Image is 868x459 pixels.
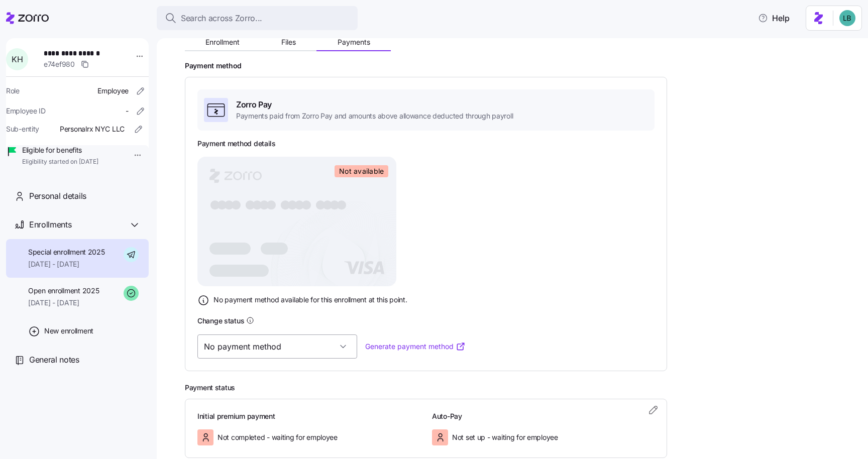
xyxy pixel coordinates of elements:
span: General notes [29,354,79,366]
h3: Initial premium payment [197,411,420,421]
span: e74ef980 [44,59,75,69]
tspan: ● [216,197,228,212]
h3: Auto-Pay [432,411,655,421]
tspan: ● [245,197,256,212]
span: New enrollment [44,326,93,336]
a: Generate payment method [365,341,466,352]
span: - [126,106,129,116]
span: Employee ID [6,106,46,116]
span: Not completed - waiting for employee [218,432,338,442]
h3: Payment method details [197,139,276,149]
span: Special enrollment 2025 [28,247,105,257]
tspan: ● [266,197,277,212]
h2: Payment status [185,383,854,393]
h3: Change status [197,316,244,326]
tspan: ● [315,197,327,212]
span: Eligible for benefits [22,145,98,155]
tspan: ● [301,197,312,212]
span: Eligibility started on [DATE] [22,158,98,166]
span: Enrollments [29,218,71,231]
button: Search across Zorro... [157,6,358,30]
tspan: ● [259,197,270,212]
tspan: ● [287,197,298,212]
span: Payments paid from Zorro Pay and amounts above allowance deducted through payroll [236,111,513,121]
img: 55738f7c4ee29e912ff6c7eae6e0401b [839,10,855,26]
button: Help [750,8,798,28]
span: [DATE] - [DATE] [28,259,105,269]
tspan: ● [209,197,221,212]
tspan: ● [224,197,235,212]
tspan: ● [336,197,348,212]
span: Not set up - waiting for employee [452,432,558,442]
span: Files [281,39,296,46]
span: K H [12,55,23,63]
span: [DATE] - [DATE] [28,298,99,308]
tspan: ● [329,197,341,212]
span: Search across Zorro... [181,12,262,25]
span: Personalrx NYC LLC [60,124,125,134]
tspan: ● [322,197,334,212]
h2: Payment method [185,61,854,71]
span: Not available [339,167,384,176]
tspan: ● [280,197,291,212]
span: Help [758,12,790,24]
span: Personal details [29,190,86,202]
span: Employee [97,86,129,96]
tspan: ● [231,197,242,212]
tspan: ● [294,197,305,212]
span: Zorro Pay [236,98,513,111]
span: Sub-entity [6,124,39,134]
span: Payments [338,39,370,46]
span: Enrollment [205,39,240,46]
tspan: ● [252,197,263,212]
span: Role [6,86,20,96]
span: No payment method available for this enrollment at this point. [213,295,407,305]
span: Open enrollment 2025 [28,286,99,296]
